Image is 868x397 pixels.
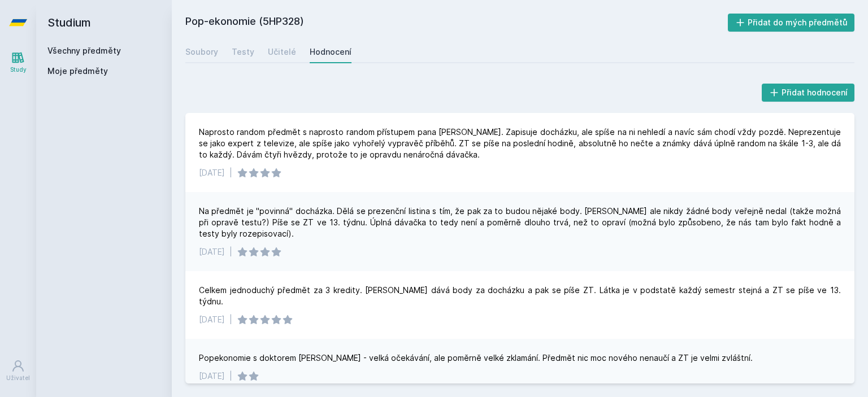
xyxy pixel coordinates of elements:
[229,370,232,382] div: |
[199,370,225,382] div: [DATE]
[762,84,855,102] button: Přidat hodnocení
[185,46,218,58] div: Soubory
[268,41,296,63] a: Učitelé
[232,41,254,63] a: Testy
[185,41,218,63] a: Soubory
[728,14,855,32] button: Přidat do mých předmětů
[199,352,753,364] div: Popekonomie s doktorem [PERSON_NAME] - velká očekávání, ale poměrně velké zklamání. Předmět nic m...
[199,285,841,307] div: Celkem jednoduchý předmět za 3 kredity. [PERSON_NAME] dává body za docházku a pak se píše ZT. Lát...
[199,314,225,325] div: [DATE]
[310,46,351,58] div: Hodnocení
[10,66,27,74] div: Study
[199,206,841,239] div: Na předmět je "povinná" docházka. Dělá se prezenční listina s tím, že pak za to budou nějaké body...
[199,246,225,258] div: [DATE]
[268,46,296,58] div: Učitelé
[199,126,841,160] div: Naprosto random předmět s naprosto random přístupem pana [PERSON_NAME]. Zapisuje docházku, ale sp...
[2,354,34,388] a: Uživatel
[2,45,34,80] a: Study
[6,374,30,382] div: Uživatel
[229,167,232,178] div: |
[310,41,351,63] a: Hodnocení
[232,46,254,58] div: Testy
[229,246,232,258] div: |
[199,167,225,178] div: [DATE]
[185,14,728,32] h2: Pop-ekonomie (5HP328)
[47,46,121,55] a: Všechny předměty
[47,66,108,77] span: Moje předměty
[229,314,232,325] div: |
